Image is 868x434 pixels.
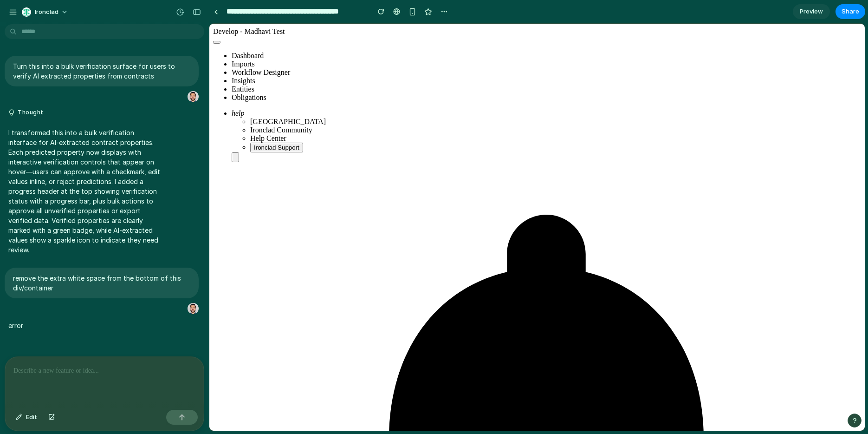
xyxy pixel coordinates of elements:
span: Edit [26,413,37,422]
a: Help Center [41,111,77,118]
a: Preview [793,4,830,19]
a: help [22,85,35,93]
a: Dashboard [22,28,54,36]
a: [GEOGRAPHIC_DATA] [41,94,117,102]
p: I transformed this into a bulk verification interface for AI-extracted contract properties. Each ... [8,128,163,255]
span: Develop - Madhavi Test [4,4,76,12]
a: Obligations [22,70,57,78]
span: Preview [800,7,823,16]
a: Entities [22,61,45,69]
a: Imports [22,36,45,44]
span: Share [842,7,859,16]
p: remove the extra white space from the bottom of this div/container [13,273,190,293]
button: Ironclad [18,5,73,20]
a: Insights [22,53,46,61]
button: Edit [11,410,42,425]
button: Share [836,4,865,19]
p: error [8,321,23,330]
a: Workflow Designer [22,45,81,53]
a: Ironclad Community [41,102,103,110]
span: Ironclad [35,7,58,17]
div: You are using the develop stack [4,4,652,12]
button: Ironclad Support [41,119,94,129]
p: Turn this into a bulk verification surface for users to verify AI extracted properties from contr... [13,61,190,81]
